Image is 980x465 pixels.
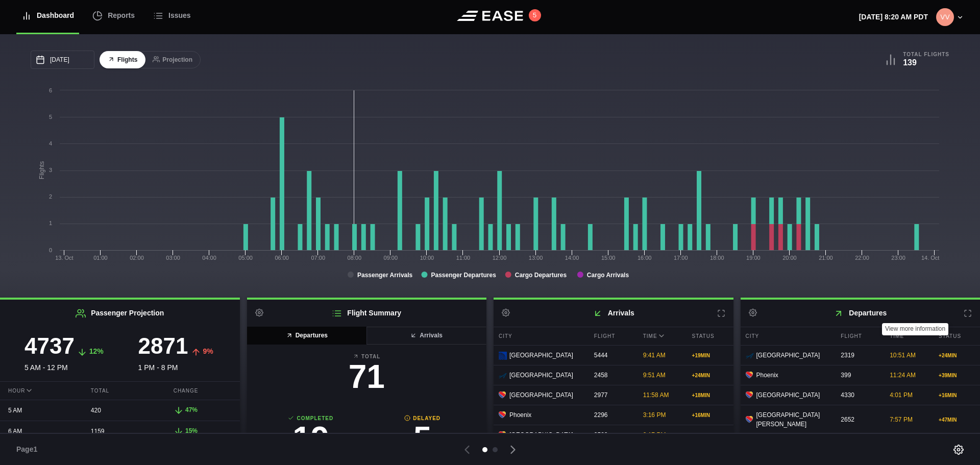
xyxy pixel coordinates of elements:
div: + 16 MIN [692,411,728,419]
div: Status [934,327,980,345]
div: Change [165,382,240,400]
span: 4:01 PM [890,391,913,399]
text: 5 [49,114,52,120]
a: Completed19 [255,414,367,460]
h3: 2871 [138,335,188,357]
span: 8:17 PM [643,431,666,438]
span: 9:51 AM [643,372,666,379]
div: + 39 MIN [939,372,975,379]
text: 1 [49,220,52,226]
b: Delayed [366,414,478,422]
tspan: Passenger Arrivals [357,272,413,279]
text: 05:00 [238,255,253,261]
text: 4 [49,140,52,146]
h3: 71 [255,360,479,393]
a: Delayed5 [366,414,478,460]
span: 9% [203,347,213,355]
h3: 4737 [24,335,75,357]
span: 10:51 AM [890,352,916,359]
text: 20:00 [782,255,797,261]
span: 12% [89,347,104,355]
h2: Arrivals [494,300,733,327]
span: 47% [185,406,198,413]
button: Departures [247,327,367,345]
text: 06:00 [275,255,289,261]
tspan: 14. Oct [921,255,939,261]
text: 23:00 [891,255,905,261]
div: Flight [836,327,882,345]
b: Total Flights [903,51,949,58]
span: Phoenix [756,371,778,380]
span: 11:24 AM [890,372,916,379]
text: 03:00 [166,255,180,261]
text: 22:00 [855,255,869,261]
text: 6 [49,87,52,93]
text: 11:00 [456,255,471,261]
text: 08:00 [348,255,362,261]
div: + 19 MIN [692,352,728,359]
div: 4330 [836,385,882,405]
div: + 24 MIN [692,372,728,379]
div: 420 [83,401,157,420]
span: [GEOGRAPHIC_DATA] [509,430,573,439]
text: 07:00 [311,255,325,261]
span: 7:57 PM [890,416,913,423]
img: 315aad5f8c3b3bdba85a25f162631172 [936,8,954,26]
button: Projection [144,51,201,69]
div: Total [83,382,157,400]
tspan: Cargo Departures [515,272,567,279]
span: 11:58 AM [643,391,669,399]
span: [GEOGRAPHIC_DATA] [509,371,573,380]
div: 2296 [589,405,635,425]
span: [GEOGRAPHIC_DATA] [756,390,820,400]
span: [GEOGRAPHIC_DATA] [509,351,573,360]
div: 1 PM - 8 PM [120,335,232,373]
div: City [494,327,586,345]
text: 16:00 [638,255,652,261]
div: 2319 [836,346,882,365]
tspan: 13. Oct [55,255,73,261]
div: Time [885,327,931,345]
text: 15:00 [601,255,616,261]
text: 02:00 [130,255,144,261]
button: Flights [100,51,145,69]
h3: 5 [366,422,478,455]
text: 19:00 [746,255,761,261]
text: 10:00 [420,255,434,261]
div: City [741,327,834,345]
div: Status [687,327,733,345]
text: 12:00 [493,255,507,261]
span: [GEOGRAPHIC_DATA] [756,351,820,360]
span: 9:41 AM [643,352,666,359]
div: 1159 [83,422,157,441]
text: 2 [49,193,52,200]
button: Arrivals [366,327,486,345]
h2: Flight Summary [247,300,487,327]
span: Page 1 [16,444,42,455]
text: 17:00 [674,255,688,261]
span: Phoenix [509,410,531,420]
text: 01:00 [93,255,108,261]
a: Total71 [255,353,479,398]
div: 2652 [836,410,882,429]
text: 21:00 [819,255,833,261]
div: + 47 MIN [939,416,975,424]
b: Total [255,353,479,360]
div: 2977 [589,385,635,405]
text: 09:00 [384,255,398,261]
text: 13:00 [529,255,543,261]
p: [DATE] 8:20 AM PDT [859,12,928,22]
div: 5 AM - 12 PM [8,335,120,373]
input: mm/dd/yyyy [31,51,94,69]
div: + 24 MIN [939,352,975,359]
div: 5444 [589,346,635,365]
span: [GEOGRAPHIC_DATA] [509,390,573,400]
span: 3:16 PM [643,411,666,419]
div: + 16 MIN [939,391,975,399]
tspan: Flights [38,161,45,179]
div: 2458 [589,365,635,385]
text: 18:00 [710,255,724,261]
b: Completed [255,414,367,422]
span: [GEOGRAPHIC_DATA][PERSON_NAME] [756,410,828,429]
div: Flight [589,327,635,345]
